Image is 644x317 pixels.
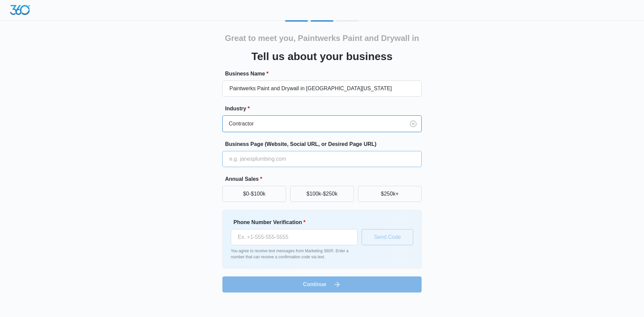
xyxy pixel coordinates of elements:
h3: Tell us about your business [252,48,393,64]
button: $250k+ [358,186,422,202]
label: Industry [225,105,424,113]
button: $100k-$250k [290,186,354,202]
input: e.g. Jane's Plumbing [222,81,422,97]
button: $0-$100k [222,186,286,202]
p: You agree to receive text messages from Marketing 360®. Enter a number that can receive a confirm... [231,248,358,260]
label: Annual Sales [225,175,424,183]
input: Ex. +1-555-555-5555 [231,229,358,245]
label: Business Name [225,70,424,78]
button: Clear [408,118,419,129]
h2: Great to meet you, Paintwerks Paint and Drywall in [225,32,419,44]
label: Phone Number Verification [233,218,360,226]
input: e.g. janesplumbing.com [222,151,422,167]
label: Business Page (Website, Social URL, or Desired Page URL) [225,140,424,148]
